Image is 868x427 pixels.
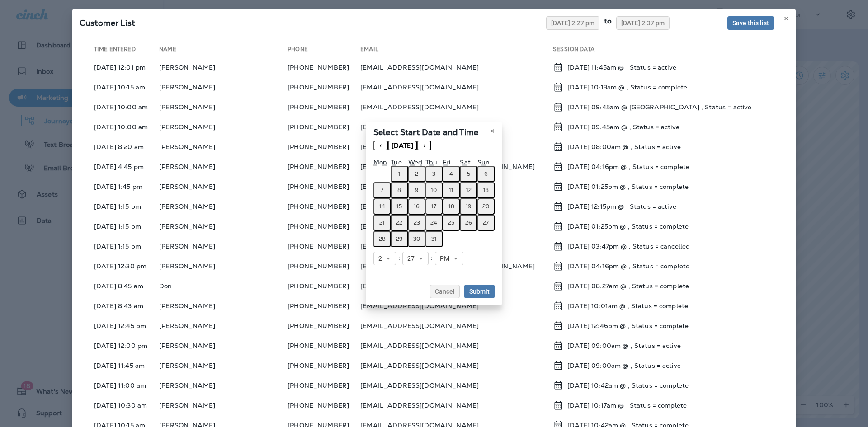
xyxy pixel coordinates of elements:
button: July 28, 2025 [373,231,391,247]
button: July 25, 2025 [443,215,460,231]
abbr: July 16, 2025 [414,203,420,210]
button: July 19, 2025 [460,198,477,215]
button: July 24, 2025 [425,215,443,231]
abbr: July 19, 2025 [466,203,472,210]
div: : [396,252,402,265]
abbr: July 10, 2025 [431,187,437,194]
abbr: July 12, 2025 [466,187,472,194]
button: Cancel [430,285,460,298]
div: Select Start Date and Time [366,122,502,141]
div: : [429,252,435,265]
abbr: July 5, 2025 [467,170,470,178]
abbr: July 21, 2025 [379,219,385,226]
abbr: Saturday [460,158,470,166]
span: Submit [469,288,490,295]
span: PM [440,255,453,263]
button: ‹ [373,141,388,150]
abbr: July 24, 2025 [430,219,437,226]
abbr: July 29, 2025 [396,235,403,243]
abbr: July 28, 2025 [379,235,386,243]
button: July 26, 2025 [460,215,477,231]
abbr: July 14, 2025 [379,203,385,210]
abbr: July 7, 2025 [381,187,383,194]
abbr: July 22, 2025 [396,219,402,226]
abbr: July 31, 2025 [431,235,437,243]
button: July 27, 2025 [477,215,495,231]
button: July 7, 2025 [373,182,391,198]
button: July 1, 2025 [391,166,408,182]
abbr: Thursday [425,158,437,166]
button: July 5, 2025 [460,166,477,182]
abbr: July 30, 2025 [413,235,420,243]
abbr: July 27, 2025 [483,219,489,226]
abbr: July 25, 2025 [448,219,454,226]
button: July 21, 2025 [373,215,391,231]
abbr: July 23, 2025 [414,219,420,226]
abbr: July 26, 2025 [465,219,472,226]
button: July 22, 2025 [391,215,408,231]
button: 2 [373,252,396,265]
abbr: July 1, 2025 [398,170,401,178]
button: PM [435,252,463,265]
button: July 11, 2025 [443,182,460,198]
button: July 23, 2025 [408,215,425,231]
button: July 20, 2025 [477,198,495,215]
span: Cancel [435,288,455,295]
abbr: July 9, 2025 [415,187,419,194]
abbr: Sunday [477,158,490,166]
button: July 14, 2025 [373,198,391,215]
button: July 29, 2025 [391,231,408,247]
abbr: Wednesday [408,158,422,166]
abbr: Monday [373,158,387,166]
button: July 10, 2025 [425,182,443,198]
button: [DATE] [388,141,417,150]
button: July 16, 2025 [408,198,425,215]
button: July 30, 2025 [408,231,425,247]
button: July 13, 2025 [477,182,495,198]
abbr: July 6, 2025 [484,170,488,178]
button: July 31, 2025 [425,231,443,247]
abbr: July 3, 2025 [432,170,435,178]
abbr: July 11, 2025 [449,187,453,194]
abbr: July 18, 2025 [448,203,454,210]
button: July 17, 2025 [425,198,443,215]
abbr: July 13, 2025 [483,187,489,194]
button: July 4, 2025 [443,166,460,182]
abbr: July 15, 2025 [396,203,402,210]
button: July 8, 2025 [391,182,408,198]
span: [DATE] [392,141,413,150]
button: July 15, 2025 [391,198,408,215]
button: July 12, 2025 [460,182,477,198]
button: › [417,141,431,150]
button: July 9, 2025 [408,182,425,198]
button: July 3, 2025 [425,166,443,182]
button: Submit [464,285,495,298]
abbr: July 8, 2025 [397,187,401,194]
button: July 6, 2025 [477,166,495,182]
abbr: July 4, 2025 [449,170,453,178]
abbr: Tuesday [391,158,401,166]
abbr: July 20, 2025 [482,203,489,210]
button: 27 [402,252,429,265]
abbr: Friday [443,158,450,166]
span: 2 [378,255,386,263]
abbr: July 2, 2025 [415,170,418,178]
button: July 2, 2025 [408,166,425,182]
span: 27 [407,255,418,263]
button: July 18, 2025 [443,198,460,215]
abbr: July 17, 2025 [431,203,436,210]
